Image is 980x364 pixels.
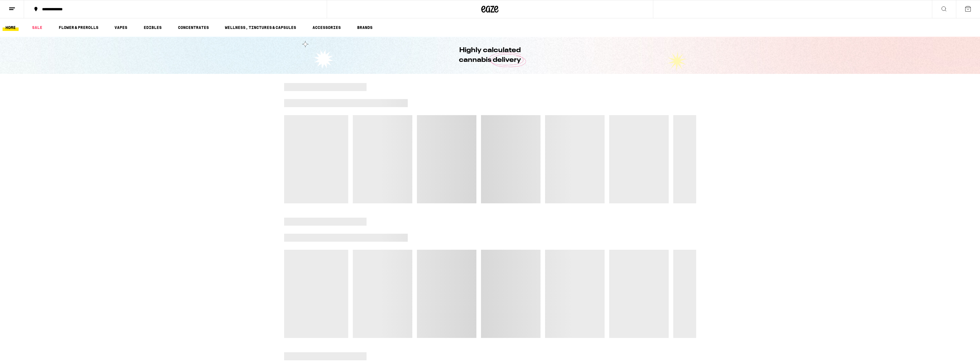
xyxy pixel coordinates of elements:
a: HOME [3,24,19,31]
button: BRANDS [354,24,375,31]
a: FLOWER & PREROLLS [56,24,101,31]
a: CONCENTRATES [175,24,212,31]
a: WELLNESS, TINCTURES & CAPSULES [222,24,299,31]
a: SALE [29,24,45,31]
h1: Highly calculated cannabis delivery [443,46,537,65]
a: ACCESSORIES [310,24,344,31]
a: EDIBLES [141,24,165,31]
a: VAPES [112,24,130,31]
